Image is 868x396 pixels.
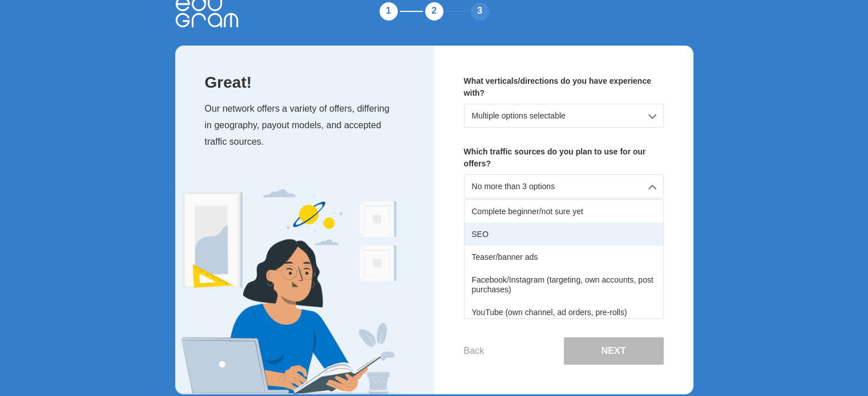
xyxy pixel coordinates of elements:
div: Complete beginner/not sure yet [465,200,663,223]
p: Great! [205,75,411,89]
button: Back [464,346,485,356]
div: Multiple options selectable [464,104,664,128]
div: Facebook/Instagram (targeting, own accounts, post purchases) [465,268,663,300]
p: What verticals/directions do you have experience with? [464,75,664,99]
div: SEO [465,223,663,246]
div: YouTube (own channel, ad orders, pre-rolls) [465,301,663,324]
button: Next [564,337,664,365]
div: Teaser/banner ads [465,246,663,268]
div: No more than 3 options [464,174,664,198]
p: Which traffic sources do you plan to use for our offers? [464,146,664,170]
p: Our network offers a variety of offers, differing in geography, payout models, and accepted traff... [205,101,411,150]
img: Expert Image [175,189,403,394]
